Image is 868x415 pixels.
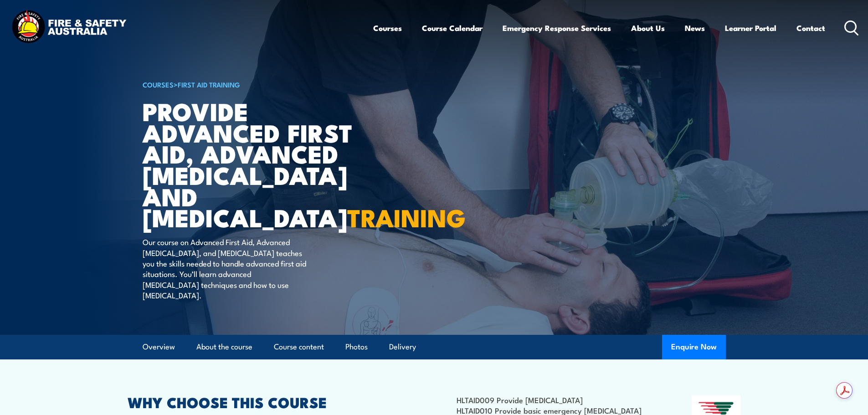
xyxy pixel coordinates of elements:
[345,335,368,359] a: Photos
[725,16,776,40] a: Learner Portal
[503,16,611,40] a: Emergency Response Services
[685,16,705,40] a: News
[128,395,394,408] h2: WHY CHOOSE THIS COURSE
[143,79,368,90] h6: >
[662,335,726,359] button: Enquire Now
[422,16,483,40] a: Course Calendar
[457,395,647,405] li: HLTAID009 Provide [MEDICAL_DATA]
[143,79,174,89] a: COURSES
[178,79,240,89] a: First Aid Training
[389,335,416,359] a: Delivery
[274,335,324,359] a: Course content
[373,16,402,40] a: Courses
[143,236,309,300] p: Our course on Advanced First Aid, Advanced [MEDICAL_DATA], and [MEDICAL_DATA] teaches you the ski...
[143,100,368,228] h1: Provide Advanced First Aid, Advanced [MEDICAL_DATA] and [MEDICAL_DATA]
[347,198,466,236] strong: TRAINING
[143,335,175,359] a: Overview
[196,335,252,359] a: About the course
[631,16,665,40] a: About Us
[796,16,825,40] a: Contact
